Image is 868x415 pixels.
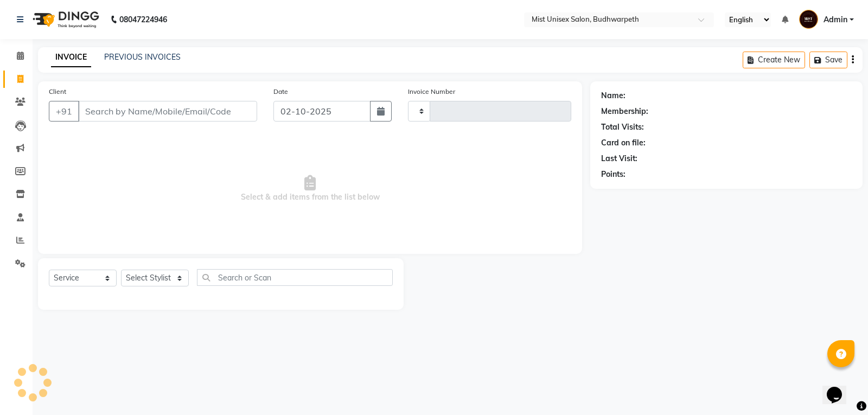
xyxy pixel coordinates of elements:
[799,10,818,29] img: Admin
[809,52,847,68] button: Save
[49,87,66,97] label: Client
[104,52,181,62] a: PREVIOUS INVOICES
[28,4,102,35] img: logo
[601,153,637,164] div: Last Visit:
[119,4,167,35] b: 08047224946
[601,122,644,133] div: Total Visits:
[601,90,626,101] div: Name:
[601,106,648,117] div: Membership:
[273,87,288,97] label: Date
[601,137,646,149] div: Card on file:
[51,48,91,67] a: INVOICE
[743,52,805,68] button: Create New
[49,101,79,122] button: +91
[78,101,257,122] input: Search by Name/Mobile/Email/Code
[49,135,571,243] span: Select & add items from the list below
[408,87,455,97] label: Invoice Number
[601,169,626,180] div: Points:
[824,14,847,25] span: Admin
[197,269,393,286] input: Search or Scan
[822,372,857,404] iframe: chat widget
